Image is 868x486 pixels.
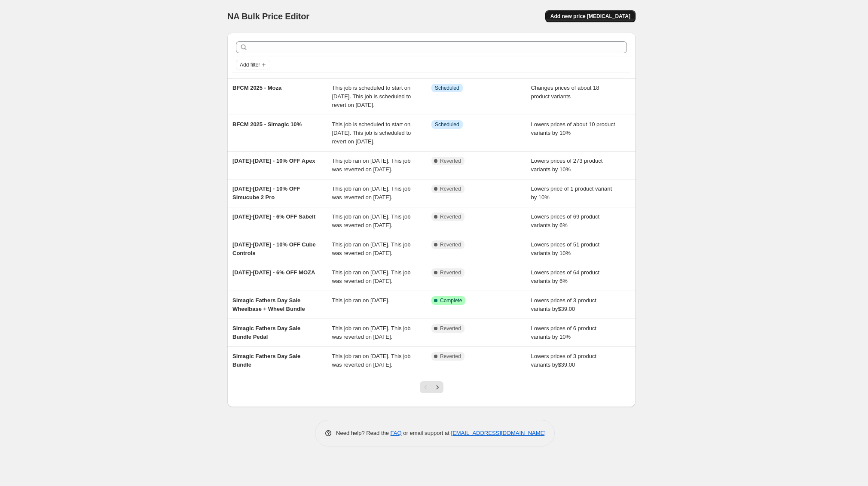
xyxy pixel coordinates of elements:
span: [DATE]-[DATE] - 6% OFF MOZA [232,269,315,276]
span: Scheduled [435,85,459,91]
a: [EMAIL_ADDRESS][DOMAIN_NAME] [451,430,546,436]
span: Lowers prices of 6 product variants by 10% [531,325,596,340]
span: Simagic Fathers Day Sale Bundle Pedal [232,325,300,340]
span: $39.00 [558,361,575,368]
span: Simagic Fathers Day Sale Wheelbase + Wheel Bundle [232,297,305,312]
span: BFCM 2025 - Moza [232,85,281,91]
a: FAQ [391,430,402,436]
span: This job ran on [DATE]. [332,297,390,304]
button: Add filter [236,60,270,70]
span: Changes prices of about 18 product variants [531,85,599,100]
nav: Pagination [420,381,443,393]
span: [DATE]-[DATE] - 6% OFF Sabelt [232,213,315,220]
span: Reverted [440,353,461,360]
span: Reverted [440,213,461,220]
button: Next [431,381,443,393]
span: This job ran on [DATE]. This job was reverted on [DATE]. [332,353,411,368]
span: Reverted [440,185,461,192]
span: Need help? Read the [336,430,391,436]
span: Complete [440,297,462,304]
span: Lowers price of 1 product variant by 10% [531,185,612,200]
span: NA Bulk Price Editor [227,12,309,21]
span: This job ran on [DATE]. This job was reverted on [DATE]. [332,269,411,284]
span: Lowers prices of 64 product variants by 6% [531,269,600,284]
span: Simagic Fathers Day Sale Bundle [232,353,300,368]
span: Lowers prices of 69 product variants by 6% [531,213,600,228]
span: Add new price [MEDICAL_DATA] [550,13,630,20]
span: Lowers prices of 273 product variants by 10% [531,158,603,173]
span: or email support at [402,430,451,436]
span: Lowers prices of 3 product variants by [531,297,596,312]
span: Reverted [440,158,461,164]
span: Reverted [440,325,461,332]
span: [DATE]-[DATE] - 10% OFF Cube Controls [232,241,316,256]
span: Lowers prices of 3 product variants by [531,353,596,368]
span: This job ran on [DATE]. This job was reverted on [DATE]. [332,158,411,173]
span: Scheduled [435,121,459,128]
span: This job is scheduled to start on [DATE]. This job is scheduled to revert on [DATE]. [332,121,411,145]
span: Reverted [440,269,461,276]
span: BFCM 2025 - Simagic 10% [232,121,302,128]
span: This job is scheduled to start on [DATE]. This job is scheduled to revert on [DATE]. [332,85,411,108]
span: This job ran on [DATE]. This job was reverted on [DATE]. [332,241,411,256]
span: [DATE]-[DATE] - 10% OFF Apex [232,158,315,164]
span: This job ran on [DATE]. This job was reverted on [DATE]. [332,325,411,340]
button: Add new price [MEDICAL_DATA] [545,10,636,22]
span: $39.00 [558,306,575,312]
span: Lowers prices of 51 product variants by 10% [531,241,600,256]
span: This job ran on [DATE]. This job was reverted on [DATE]. [332,213,411,228]
span: This job ran on [DATE]. This job was reverted on [DATE]. [332,185,411,200]
span: Reverted [440,241,461,248]
span: Add filter [240,61,260,68]
span: [DATE]-[DATE] - 10% OFF Simucube 2 Pro [232,185,300,200]
span: Lowers prices of about 10 product variants by 10% [531,121,615,136]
